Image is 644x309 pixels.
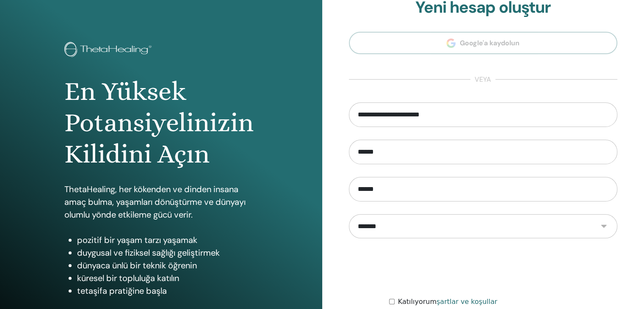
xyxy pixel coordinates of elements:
li: pozitif bir yaşam tarzı yaşamak [77,234,258,246]
h1: En Yüksek Potansiyelinizin Kilidini Açın [64,76,258,170]
span: veya [470,74,495,85]
label: Katılıyorum [398,297,498,307]
p: ThetaHealing, her kökenden ve dinden insana amaç bulma, yaşamları dönüştürme ve dünyayı olumlu yö... [64,183,258,221]
li: küresel bir topluluğa katılın [77,272,258,284]
li: duygusal ve fiziksel sağlığı geliştirmek [77,246,258,259]
iframe: reCAPTCHA [419,251,547,284]
a: şartlar ve koşullar [437,298,498,306]
li: tetaşifa pratiğine başla [77,284,258,297]
li: dünyaca ünlü bir teknik öğrenin [77,259,258,272]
